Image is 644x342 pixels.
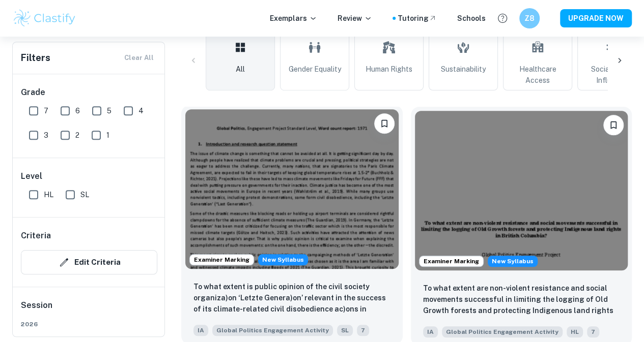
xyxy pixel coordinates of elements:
span: HL [44,189,53,200]
div: Starting from the May 2026 session, the Global Politics Engagement Activity requirements have cha... [258,254,308,265]
span: IA [423,326,438,337]
p: To what extent are non-violent resistance and social movements successful in limiting the logging... [423,283,620,317]
span: 5 [107,105,111,116]
span: IA [193,325,208,336]
span: Global Politics Engagement Activity [442,326,563,337]
span: 4 [138,105,144,116]
span: Global Politics Engagement Activity [212,325,333,336]
span: New Syllabus [258,254,308,265]
button: UPGRADE NOW [560,9,632,27]
span: 7 [357,325,369,336]
span: Examiner Marking [190,255,254,264]
span: Healthcare Access [508,64,568,86]
h6: Criteria [21,230,51,242]
span: Human Rights [366,64,412,75]
button: Bookmark [374,113,395,134]
span: SL [80,189,89,200]
img: Clastify logo [12,8,77,28]
span: 6 [75,105,80,116]
span: 2026 [21,320,157,329]
span: All [236,64,245,75]
button: Help and Feedback [494,10,511,27]
button: Z8 [519,8,540,28]
a: Tutoring [398,13,437,24]
span: 3 [44,130,48,141]
img: Global Politics Engagement Activity IA example thumbnail: To what extent is public opinion of the [185,109,399,269]
span: 1 [106,130,109,141]
p: Exemplars [270,13,317,24]
span: Sustainability [441,64,486,75]
a: Schools [457,13,486,24]
span: Social Media Influence [582,64,642,86]
span: Gender Equality [289,64,341,75]
span: Examiner Marking [419,257,483,266]
span: 2 [75,130,79,141]
span: New Syllabus [488,256,538,267]
h6: Level [21,170,157,182]
span: SL [337,325,353,336]
h6: Filters [21,51,50,65]
h6: Session [21,299,157,320]
button: Edit Criteria [21,250,157,274]
p: To what extent is public opinion of the civil society organiza)on ‘Letzte Genera)on’ relevant in ... [193,281,390,316]
h6: Grade [21,86,157,99]
img: Global Politics Engagement Activity IA example thumbnail: To what extent are non-violent resistanc [415,111,628,270]
span: 7 [44,105,48,116]
p: Review [338,13,372,24]
button: Bookmark [603,115,624,135]
div: Starting from the May 2026 session, the Global Politics Engagement Activity requirements have cha... [488,256,538,267]
span: 7 [587,326,599,337]
span: HL [567,326,583,337]
h6: Z8 [524,13,536,24]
